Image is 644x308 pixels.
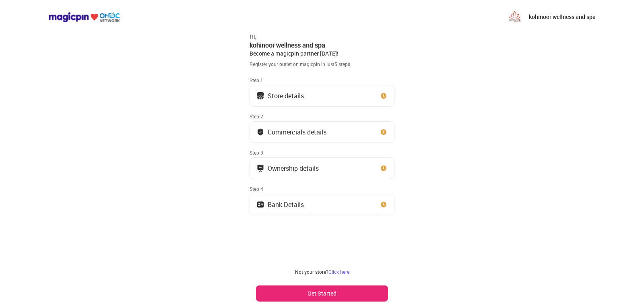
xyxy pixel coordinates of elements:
div: Commercials details [268,130,326,134]
div: Register your outlet on magicpin in just 5 steps [250,61,394,68]
div: Step 4 [250,186,394,192]
img: UIVn-ny2k-OL5azk6S1Jyx4Yg0P2korTtR7FOAftkQezJA5tmXi4zvDPTwK9q0xxUMjNJBB8hNutoXUoALMHTve1FvffNxEzP... [506,9,522,25]
p: kohinoor wellness and spa [529,13,596,21]
img: clock_icon_new.67dbf243.svg [380,128,388,136]
div: Store details [268,94,304,98]
img: ownership_icon.37569ceb.svg [256,201,264,209]
img: clock_icon_new.67dbf243.svg [380,164,388,172]
img: bank_details_tick.fdc3558c.svg [256,128,264,136]
span: Not your store? [295,269,328,275]
a: Click here [328,269,349,275]
button: Ownership details [250,157,394,179]
button: Commercials details [250,121,394,143]
div: Bank Details [268,203,304,207]
div: kohinoor wellness and spa [250,41,394,50]
div: Step 3 [250,149,394,156]
img: clock_icon_new.67dbf243.svg [380,201,388,209]
img: commercials_icon.983f7837.svg [256,164,264,172]
div: Ownership details [268,166,319,170]
div: Hi, Become a magicpin partner [DATE]! [250,33,394,58]
button: Bank Details [250,194,394,215]
img: storeIcon.9b1f7264.svg [256,92,264,100]
img: clock_icon_new.67dbf243.svg [380,92,388,100]
div: Step 1 [250,77,394,83]
img: ondc-logo-new-small.8a59708e.svg [48,12,120,23]
button: Store details [250,85,394,107]
div: Step 2 [250,113,394,120]
button: Get Started [256,285,388,302]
